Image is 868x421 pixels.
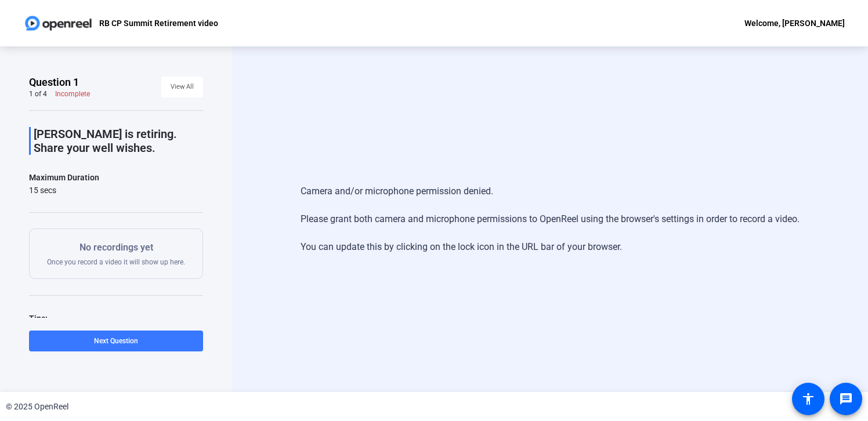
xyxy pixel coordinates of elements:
[23,12,93,35] img: OpenReel logo
[171,78,194,96] span: View All
[94,337,138,345] span: Next Question
[301,173,800,266] div: Camera and/or microphone permission denied. Please grant both camera and microphone permissions t...
[744,16,845,30] div: Welcome, [PERSON_NAME]
[29,184,99,196] div: 15 secs
[99,16,218,30] p: RB CP Summit Retirement video
[801,392,815,406] mat-icon: accessibility
[29,331,203,351] button: Next Question
[29,75,79,89] span: Question 1
[47,241,185,255] p: No recordings yet
[47,241,185,267] div: Once you record a video it will show up here.
[161,77,203,97] button: View All
[839,392,853,406] mat-icon: message
[6,401,68,413] div: © 2025 OpenReel
[29,311,203,325] div: Tips:
[29,89,47,99] div: 1 of 4
[34,127,203,155] p: [PERSON_NAME] is retiring. Share your well wishes.
[29,170,99,184] div: Maximum Duration
[55,89,90,99] div: Incomplete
